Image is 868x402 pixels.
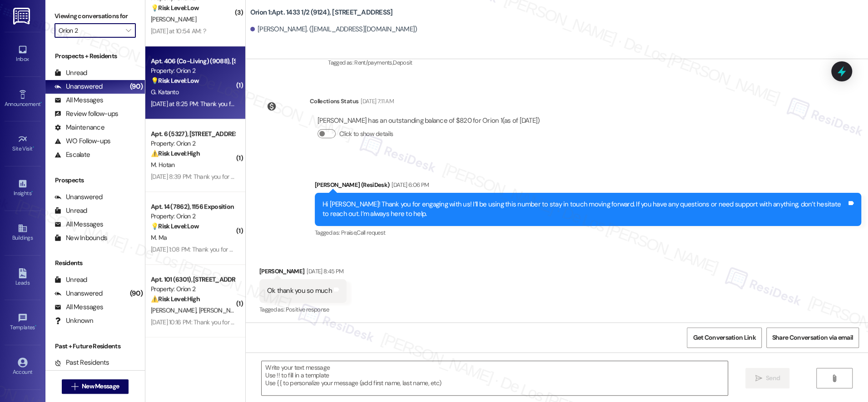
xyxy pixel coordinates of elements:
[55,206,87,216] div: Unread
[151,161,174,169] span: M. Hotan
[5,42,41,66] a: Inbox
[687,327,761,348] button: Get Conversation Link
[198,306,247,314] span: [PERSON_NAME]
[151,56,235,66] div: Apt. 406 (Co-Living) (9088), [STREET_ADDRESS][PERSON_NAME]
[250,8,393,17] b: Orion 1: Apt. 1433 1/2 (9124), [STREET_ADDRESS]
[151,275,235,284] div: Apt. 101 (6301), [STREET_ADDRESS]
[151,15,196,23] span: [PERSON_NAME]
[5,310,41,335] a: Templates •
[315,226,861,239] div: Tagged as:
[151,306,199,314] span: [PERSON_NAME]
[5,176,41,201] a: Insights •
[55,220,103,229] div: All Messages
[267,286,332,296] div: Ok thank you so much
[55,68,87,78] div: Unread
[55,192,103,202] div: Unanswered
[151,139,235,148] div: Property: Orion 2
[304,266,343,276] div: [DATE] 8:45 PM
[151,100,708,108] div: [DATE] at 8:25 PM: Thank you for your message. Our offices are currently closed, but we will cont...
[831,375,838,382] i: 
[55,233,107,243] div: New Inbounds
[250,25,417,34] div: [PERSON_NAME]. ([EMAIL_ADDRESS][DOMAIN_NAME])
[55,316,93,326] div: Unknown
[128,80,145,94] div: (90)
[151,88,179,96] span: G. Katanto
[55,150,90,160] div: Escalate
[310,96,358,106] div: Collections Status
[55,275,87,285] div: Unread
[45,176,145,185] div: Prospects
[128,286,145,301] div: (90)
[13,8,32,25] img: ResiDesk Logo
[151,233,167,241] span: M. Ma
[339,129,393,139] label: Click to show details
[35,323,36,329] span: •
[151,149,200,157] strong: ⚠️ Risk Level: High
[5,355,41,379] a: Account
[151,4,199,12] strong: 💡 Risk Level: Low
[55,289,103,298] div: Unanswered
[126,27,131,34] i: 
[317,116,540,126] div: [PERSON_NAME] has an outstanding balance of $820 for Orion 1 (as of [DATE])
[55,82,103,91] div: Unanswered
[82,382,119,391] span: New Message
[5,131,41,156] a: Site Visit •
[151,202,235,211] div: Apt. 14 (7862), 1156 Exposition Blvd
[151,172,701,181] div: [DATE] 8:39 PM: Thank you for your message. Our offices are currently closed, but we will contact...
[354,59,393,66] span: Rent/payments ,
[55,358,109,367] div: Past Residents
[151,66,235,75] div: Property: Orion 2
[40,100,42,106] span: •
[745,368,789,388] button: Send
[59,23,121,38] input: All communities
[358,96,394,106] div: [DATE] 7:11 AM
[45,342,145,351] div: Past + Future Residents
[151,211,235,221] div: Property: Orion 2
[55,9,136,23] label: Viewing conversations for
[772,333,853,342] span: Share Conversation via email
[151,318,702,326] div: [DATE] 10:16 PM: Thank you for your message. Our offices are currently closed, but we will contac...
[151,222,199,230] strong: 💡 Risk Level: Low
[55,95,103,105] div: All Messages
[755,375,762,382] i: 
[55,123,104,132] div: Maintenance
[322,200,847,219] div: Hi [PERSON_NAME]! Thank you for engaging with us! I’ll be using this number to stay in touch movi...
[151,284,235,294] div: Property: Orion 2
[766,327,859,348] button: Share Conversation via email
[151,27,206,35] div: [DATE] at 10:54 AM: ?
[393,59,412,66] span: Deposit
[151,129,235,139] div: Apt. 6 (5327), [STREET_ADDRESS]
[55,109,118,119] div: Review follow-ups
[766,373,780,383] span: Send
[341,229,357,236] span: Praise ,
[328,56,861,69] div: Tagged as:
[389,180,429,190] div: [DATE] 6:06 PM
[5,266,41,290] a: Leads
[693,333,755,342] span: Get Conversation Link
[31,189,33,195] span: •
[151,245,700,253] div: [DATE] 1:08 PM: Thank you for your message. Our offices are currently closed, but we will contact...
[259,266,347,279] div: [PERSON_NAME]
[315,180,861,193] div: [PERSON_NAME] (ResiDesk)
[357,229,385,236] span: Call request
[259,303,347,316] div: Tagged as:
[55,302,103,312] div: All Messages
[71,383,78,390] i: 
[5,221,41,245] a: Buildings
[151,76,199,85] strong: 💡 Risk Level: Low
[151,295,200,303] strong: ⚠️ Risk Level: High
[286,306,329,313] span: Positive response
[62,379,129,394] button: New Message
[45,258,145,268] div: Residents
[45,51,145,61] div: Prospects + Residents
[55,136,110,146] div: WO Follow-ups
[33,144,34,151] span: •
